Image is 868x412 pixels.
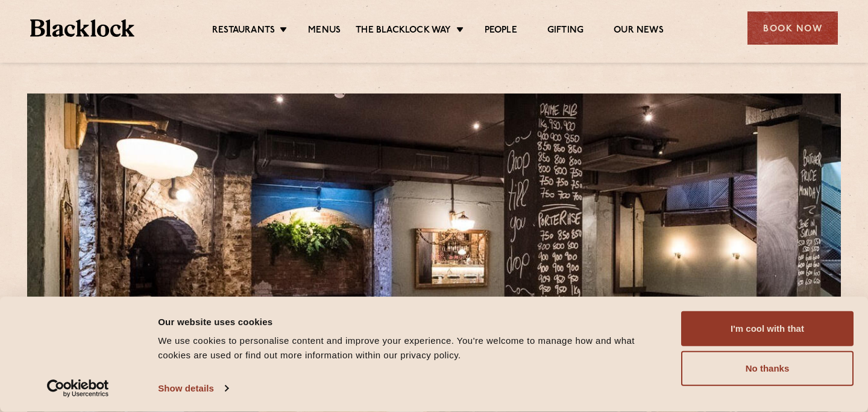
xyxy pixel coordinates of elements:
div: Our website uses cookies [158,314,667,329]
a: Gifting [547,25,583,38]
div: Book Now [747,11,838,45]
button: I'm cool with that [681,311,854,346]
a: People [485,25,517,38]
a: The Blacklock Way [356,25,451,38]
a: Our News [614,25,664,38]
button: No thanks [681,351,854,386]
a: Menus [308,25,341,38]
img: BL_Textured_Logo-footer-cropped.svg [30,19,134,37]
a: Show details [158,379,228,398]
div: We use cookies to personalise content and improve your experience. You're welcome to manage how a... [158,334,667,363]
a: Restaurants [212,25,275,38]
a: Usercentrics Cookiebot - opens in a new window [25,379,131,398]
